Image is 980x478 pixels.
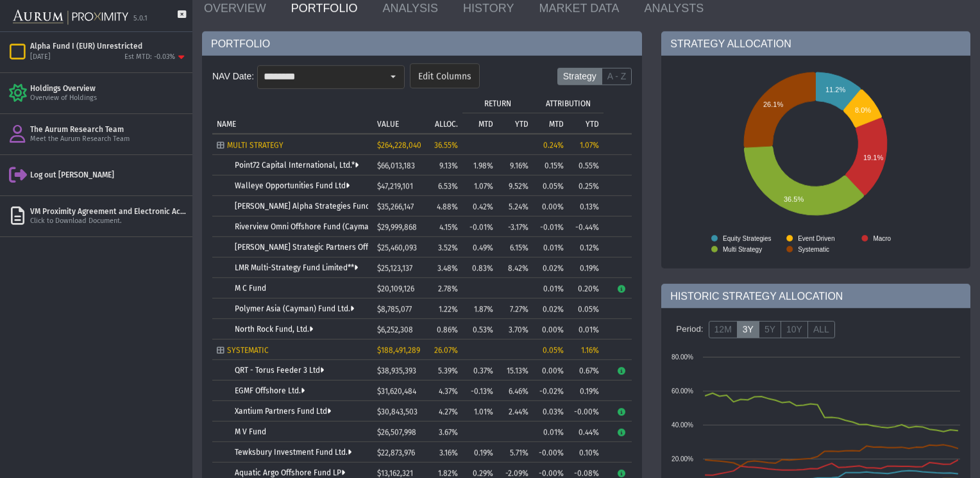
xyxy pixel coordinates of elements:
span: $25,123,137 [377,264,412,273]
div: 5.0.1 [133,14,148,24]
div: PORTFOLIO [202,31,642,56]
dx-button: Edit Columns [410,63,480,88]
td: Column NAME [212,92,373,133]
p: ATTRIBUTION [546,99,591,108]
td: Column YTD [568,113,604,133]
span: 36.55% [434,141,458,150]
span: MULTI STRATEGY [227,141,283,150]
text: 11.2% [825,86,845,94]
td: 0.00% [533,360,568,381]
td: 6.15% [498,237,533,258]
a: Tewksbury Investment Fund Ltd. [235,448,351,457]
td: Column MTD [533,113,568,133]
a: Xantium Partners Fund Ltd [235,407,331,416]
td: 7.27% [498,299,533,319]
p: YTD [515,120,528,129]
td: 5.71% [498,442,533,463]
td: 0.53% [462,319,498,340]
text: Multi Strategy [723,246,762,253]
span: $13,162,321 [377,469,413,478]
span: 3.48% [437,264,458,273]
td: 0.42% [462,196,498,217]
td: 0.03% [533,401,568,422]
td: 0.02% [533,258,568,278]
td: 9.16% [498,155,533,176]
td: 6.46% [498,381,533,401]
td: 5.24% [498,196,533,217]
span: $30,843,503 [377,408,418,416]
td: 0.49% [462,237,498,258]
td: 0.01% [568,319,604,340]
div: Alpha Fund I (EUR) Unrestricted [30,41,187,51]
text: Systematic [798,246,830,253]
td: 0.25% [568,176,604,196]
a: Point72 Capital International, Ltd.* [235,161,359,170]
td: -0.01% [533,217,568,237]
td: Column MTD [462,113,498,133]
td: 0.15% [533,155,568,176]
div: Overview of Holdings [30,94,187,103]
span: 4.15% [439,223,458,232]
div: Log out [PERSON_NAME] [30,170,187,180]
div: Est MTD: -0.03% [124,53,175,62]
a: North Rock Fund, Ltd. [235,325,313,334]
td: 0.05% [568,299,604,319]
span: 9.13% [439,161,458,170]
text: 60.00% [672,387,693,394]
label: A - Z [602,67,632,85]
span: $6,252,308 [377,326,413,334]
span: 4.27% [439,408,458,416]
td: -0.13% [462,381,498,401]
div: Holdings Overview [30,83,187,94]
span: SYSTEMATIC [227,346,269,355]
text: 19.1% [863,154,883,161]
a: Aquatic Argo Offshore Fund LP [235,468,345,477]
td: 0.13% [568,196,604,217]
text: 26.1% [763,101,783,108]
p: MTD [549,120,564,129]
span: 3.52% [438,243,458,252]
td: 3.70% [498,319,533,340]
td: Column YTD [498,113,533,133]
td: -0.01% [462,217,498,237]
span: 4.37% [439,387,458,396]
span: 26.07% [434,346,458,355]
span: $35,266,147 [377,202,414,211]
a: Walleye Opportunities Fund Ltd [235,181,350,190]
label: 5Y [759,321,781,339]
td: 0.02% [533,299,568,319]
a: LMR Multi-Strategy Fund Limited** [235,263,358,272]
td: 0.67% [568,360,604,381]
text: Event Driven [798,235,835,242]
text: 40.00% [672,421,693,428]
td: -0.02% [533,381,568,401]
span: $31,620,484 [377,387,416,396]
span: $264,228,040 [377,141,421,150]
span: 1.82% [438,469,458,478]
td: 0.44% [568,422,604,442]
td: 0.10% [568,442,604,463]
text: Macro [874,235,891,242]
span: 6.53% [438,182,458,191]
a: [PERSON_NAME] Alpha Strategies Fund Limited [235,202,401,211]
td: 0.83% [462,258,498,278]
div: 1.07% [573,141,599,150]
td: 0.19% [568,258,604,278]
a: QRT - Torus Feeder 3 Ltd [235,366,324,375]
td: 1.87% [462,299,498,319]
td: -0.00% [568,401,604,422]
td: 0.55% [568,155,604,176]
p: ALLOC. [435,120,458,129]
span: $38,935,393 [377,367,416,375]
td: 0.37% [462,360,498,381]
a: [PERSON_NAME] Strategic Partners Offshore Fund, Ltd. [235,243,428,252]
a: M V Fund [235,427,266,436]
span: $8,785,077 [377,305,412,314]
td: 0.19% [462,442,498,463]
p: MTD [478,120,493,129]
div: NAV Date: [212,65,257,88]
span: Edit Columns [418,71,471,83]
p: RETURN [484,99,511,108]
td: Column [604,92,639,133]
div: 0.24% [537,141,564,150]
